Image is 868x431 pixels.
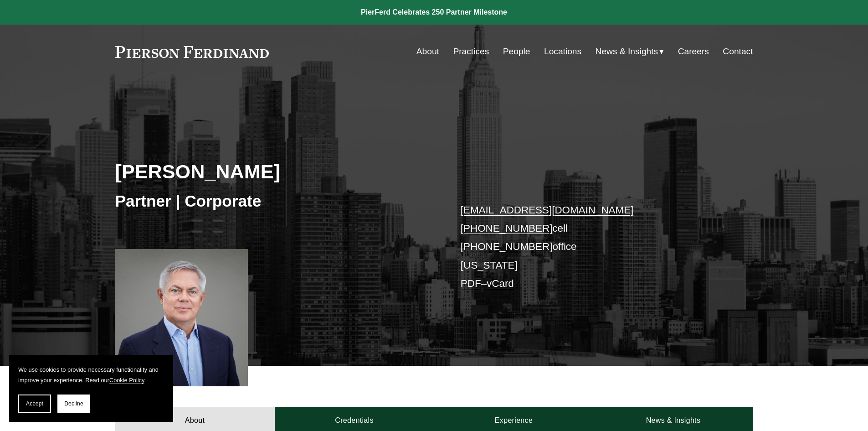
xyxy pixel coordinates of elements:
section: Cookie banner [9,355,173,422]
button: Decline [57,395,90,413]
span: News & Insights [596,44,658,60]
a: Cookie Policy [109,377,144,384]
a: About [416,43,439,60]
a: Contact [723,43,753,60]
a: Practices [453,43,489,60]
a: vCard [487,278,514,289]
a: Locations [544,43,581,60]
a: folder dropdown [596,43,664,60]
a: [EMAIL_ADDRESS][DOMAIN_NAME] [461,204,633,216]
span: Accept [26,400,43,407]
p: We use cookies to provide necessary functionality and improve your experience. Read our . [18,364,164,385]
p: cell office [US_STATE] – [461,201,726,293]
h2: [PERSON_NAME] [115,160,434,183]
button: Accept [18,395,51,413]
span: Decline [64,400,83,407]
a: [PHONE_NUMBER] [461,241,553,252]
h3: Partner | Corporate [115,191,434,211]
a: [PHONE_NUMBER] [461,223,553,234]
a: Careers [678,43,709,60]
a: PDF [461,278,481,289]
a: People [503,43,530,60]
